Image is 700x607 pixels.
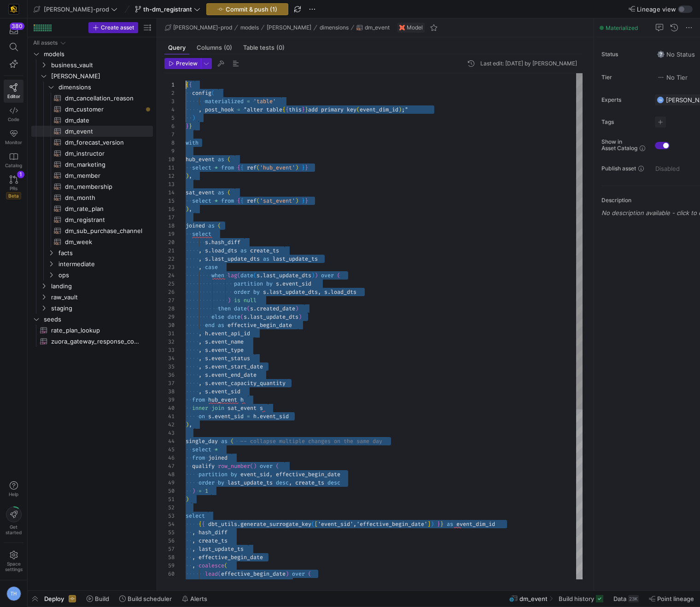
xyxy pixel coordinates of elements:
span: date [234,305,247,312]
span: { [240,197,244,204]
div: Press SPACE to select this row. [31,159,153,170]
span: this [289,106,302,113]
div: 7 [164,130,175,139]
span: ( [257,197,260,204]
span: No Status [657,51,695,58]
span: } [305,197,308,204]
span: { [186,81,189,88]
span: ( [218,222,221,229]
div: 23K [628,595,639,602]
span: as [218,156,224,163]
span: case [205,263,218,271]
span: business_vault [51,60,152,70]
span: facts [58,248,152,258]
div: Press SPACE to select this row. [31,70,153,82]
span: } [189,123,192,130]
span: is [234,297,240,304]
span: from [221,197,234,204]
span: } [305,106,308,113]
span: ops [58,270,152,280]
span: Code [8,117,19,122]
span: ;" [402,106,408,113]
span: . [247,313,250,321]
span: ) [186,172,189,180]
div: Press SPACE to select this row. [31,137,153,148]
span: event_dim_id [360,106,398,113]
span: dm_rate_plan​​​​​​​​​​ [65,204,142,214]
div: Press SPACE to select this row. [31,48,153,59]
a: dm_cancellation_reason​​​​​​​​​​ [31,93,153,104]
span: Preview [176,60,198,67]
span: ) [311,272,315,279]
span: { [237,164,240,171]
span: dm_marketing​​​​​​​​​​ [65,159,142,170]
span: dm_month​​​​​​​​​​ [65,193,142,203]
span: { [240,164,244,171]
button: Help [4,477,23,501]
span: create_ts [250,247,279,254]
span: (0) [224,45,232,51]
a: Code [4,103,23,126]
span: as [218,189,224,196]
div: Press SPACE to select this row. [31,170,153,181]
span: } [302,197,305,204]
div: 1 [17,171,24,178]
div: 18 [164,222,175,230]
img: No tier [657,74,665,81]
span: ( [337,272,340,279]
span: lag [227,272,237,279]
span: No Tier [657,74,688,81]
span: Build [95,595,109,602]
span: 'table' [253,98,276,105]
div: 23 [164,263,175,271]
span: sat_event [186,189,215,196]
div: 1 [164,81,175,89]
span: created_date [257,305,295,312]
span: ( [237,272,240,279]
span: ) [295,305,298,312]
span: ( [253,272,257,279]
button: Preview [164,58,201,69]
div: 14 [164,188,175,197]
span: } [305,164,308,171]
div: Press SPACE to select this row. [31,247,153,258]
div: Press SPACE to select this row. [31,214,153,225]
button: models [238,22,261,33]
span: dm_forecast_version​​​​​​​​​​ [65,137,142,148]
span: partition [234,280,263,287]
div: Press SPACE to select this row. [31,303,153,314]
span: ( [240,313,244,321]
span: ( [211,89,215,97]
span: dm_registrant​​​​​​​​​​ [65,215,142,225]
img: No status [657,51,665,58]
span: ( [247,305,250,312]
span: "alter table [244,106,282,113]
div: Press SPACE to select this row. [31,82,153,93]
button: Build [82,591,113,607]
span: Status [601,51,647,58]
span: joined [186,222,205,229]
span: ref [247,164,257,171]
img: https://storage.googleapis.com/y42-prod-data-exchange/images/uAsz27BndGEK0hZWDFeOjoxA7jCwgK9jE472... [9,5,18,14]
span: models [240,24,259,31]
a: rate_plan_lookup​​​​​​ [31,325,153,336]
span: PRs [10,186,17,191]
span: materialized [205,98,244,105]
div: 19 [164,230,175,238]
span: } [302,164,305,171]
div: Press SPACE to select this row. [31,148,153,159]
div: Press SPACE to select this row. [31,225,153,236]
span: ( [356,106,360,113]
span: dm_week​​​​​​​​​​ [65,237,142,247]
span: dm_membership​​​​​​​​​​ [65,181,142,192]
span: Query [168,45,186,51]
button: [PERSON_NAME]-prod [163,22,234,33]
button: [PERSON_NAME]-prod [31,3,120,15]
span: then [218,305,231,312]
span: Materialized [606,24,638,31]
button: No tierNo Tier [655,71,690,83]
span: Point lineage [657,595,694,602]
div: Press SPACE to select this row. [31,37,153,48]
span: dimensions [58,82,152,93]
span: Monitor [5,140,22,145]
